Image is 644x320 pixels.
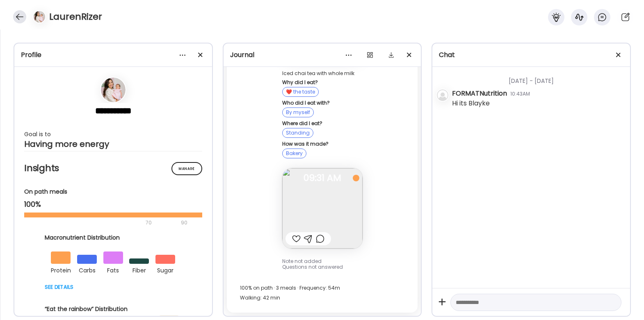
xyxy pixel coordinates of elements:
[171,162,202,175] div: Manage
[240,283,405,303] div: 100% on path · 3 meals · Frequency: 54m Walking: 42 min
[282,100,363,106] div: Who did I eat with?
[24,218,178,228] div: 70
[282,149,306,158] div: Bakery
[230,50,415,60] div: Journal
[51,264,71,275] div: protein
[49,10,102,23] h4: LaurenRizer
[282,107,314,117] div: By myself
[452,67,623,89] div: [DATE] - [DATE]
[24,129,202,139] div: Goal is to
[452,89,507,98] div: FORMATNutrition
[282,141,363,147] div: How was it made?
[77,264,97,275] div: carbs
[24,139,202,149] div: Having more energy
[282,258,322,265] span: Note not added
[101,78,126,102] img: avatars%2Fs1gqFFyE3weG4SRt33j8CijX2Xf1
[129,264,149,275] div: fiber
[510,90,530,98] div: 10:43AM
[282,87,319,97] div: ❤️ the taste
[45,305,182,313] div: “Eat the rainbow” Distribution
[103,264,123,275] div: fats
[437,89,448,101] img: bg-avatar-default.svg
[282,128,313,138] div: Standing
[452,98,490,108] div: Hi its Blayke
[282,71,363,76] div: Iced chai tea with whole milk
[282,263,343,270] span: Questions not answered
[180,218,188,228] div: 90
[282,174,363,182] span: 09:31 AM
[45,233,182,242] div: Macronutrient Distribution
[21,50,206,60] div: Profile
[24,162,202,174] h2: Insights
[24,199,202,209] div: 100%
[155,264,175,275] div: sugar
[24,187,202,196] div: On path meals
[439,50,623,60] div: Chat
[282,80,363,85] div: Why did I eat?
[282,168,363,249] img: images%2Fs1gqFFyE3weG4SRt33j8CijX2Xf1%2FkzlKmEeUF1l5AYha7hYP%2Fyl07HYI2wFGx4RP086jS_240
[282,121,363,126] div: Where did I eat?
[34,11,45,23] img: avatars%2Fs1gqFFyE3weG4SRt33j8CijX2Xf1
